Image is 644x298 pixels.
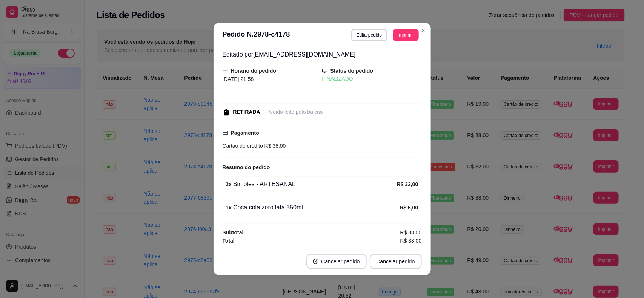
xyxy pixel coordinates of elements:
[223,143,263,149] span: Cartão de crédito
[226,180,397,189] div: Simples - ARTESANAL
[223,51,356,58] span: Editado por [EMAIL_ADDRESS][DOMAIN_NAME]
[226,181,232,187] strong: 2 x
[223,68,228,73] span: calendar
[322,68,327,73] span: desktop
[400,237,422,245] span: R$ 38,00
[351,29,387,41] button: Editarpedido
[322,75,422,83] div: FINALIZADO
[231,68,277,74] strong: Horário do pedido
[226,205,232,211] strong: 1 x
[223,238,235,244] strong: Total
[223,130,228,136] span: credit-card
[226,203,400,212] div: Coca cola zero lata 350ml
[306,254,367,269] button: close-circleCancelar pedido
[330,68,373,74] strong: Status do pedido
[370,254,422,269] button: Cancelar pedido
[393,29,418,41] button: Imprimir
[400,205,418,211] strong: R$ 6,00
[397,181,418,187] strong: R$ 32,00
[417,24,429,37] button: Close
[231,130,259,136] strong: Pagamento
[263,143,286,149] span: R$ 38,00
[223,76,254,82] span: [DATE] 21:58
[223,29,290,41] h3: Pedido N. 2978-c4178
[400,228,422,237] span: R$ 38,00
[223,164,270,170] strong: Resumo do pedido
[313,259,318,264] span: close-circle
[263,108,323,116] div: - Pedido feito pelo balcão
[233,108,260,116] div: RETIRADA
[223,229,244,235] strong: Subtotal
